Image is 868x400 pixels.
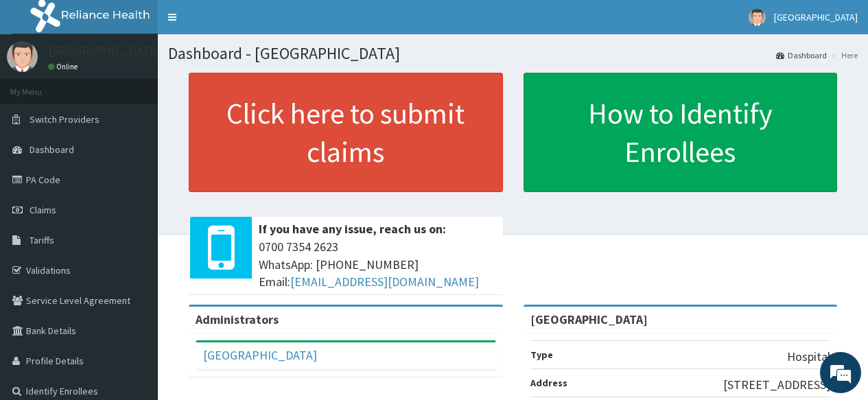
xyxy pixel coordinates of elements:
[168,45,858,62] h1: Dashboard - [GEOGRAPHIC_DATA]
[30,113,99,126] span: Switch Providers
[189,73,503,192] a: Click here to submit claims
[30,234,54,246] span: Tariffs
[7,41,38,72] img: User Image
[530,311,648,327] strong: [GEOGRAPHIC_DATA]
[828,49,858,61] li: Here
[774,11,858,23] span: [GEOGRAPHIC_DATA]
[259,238,496,291] span: 0700 7354 2623 WhatsApp: [PHONE_NUMBER] Email:
[196,311,279,327] b: Administrators
[48,45,161,57] p: [GEOGRAPHIC_DATA]
[723,376,830,394] p: [STREET_ADDRESS]
[203,347,317,363] a: [GEOGRAPHIC_DATA]
[787,348,830,366] p: Hospital
[524,73,838,192] a: How to Identify Enrollees
[530,377,567,389] b: Address
[259,221,446,237] b: If you have any issue, reach us on:
[30,143,74,156] span: Dashboard
[48,62,81,71] a: Online
[530,349,553,361] b: Type
[290,274,479,290] a: [EMAIL_ADDRESS][DOMAIN_NAME]
[749,9,766,26] img: User Image
[776,49,827,61] a: Dashboard
[30,204,56,216] span: Claims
